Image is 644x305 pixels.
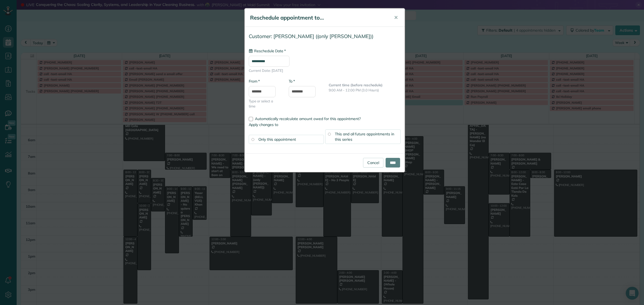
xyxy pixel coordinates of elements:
[258,137,296,142] span: Only this appointment
[329,88,401,93] p: 9:00 AM - 12:00 PM (3.0 Hours)
[249,68,401,73] span: Current Date: [DATE]
[250,14,386,21] h5: Reschedule appointment to...
[249,34,401,39] h4: Customer: [PERSON_NAME] ((only [PERSON_NAME]))
[329,83,383,87] b: Current time (before reschedule)
[289,79,295,84] label: To
[328,133,331,135] input: This and all future appointments in this series
[249,48,286,54] label: Reschedule Date
[394,14,398,21] span: ✕
[363,158,383,168] a: Cancel
[249,99,281,109] span: Type or select a time
[249,79,260,84] label: From
[255,116,361,121] span: Automatically recalculate amount owed for this appointment?
[249,122,401,127] label: Apply changes to
[251,138,254,141] input: Only this appointment
[335,132,394,142] span: This and all future appointments in this series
